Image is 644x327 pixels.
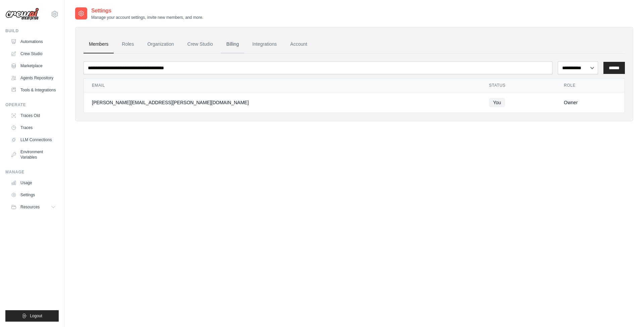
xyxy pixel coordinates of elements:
[8,48,59,59] a: Crew Studio
[8,60,59,71] a: Marketplace
[489,98,505,107] span: You
[221,35,244,53] a: Billing
[8,73,59,83] a: Agents Repository
[91,15,203,20] p: Manage your account settings, invite new members, and more.
[247,35,282,53] a: Integrations
[8,110,59,121] a: Traces Old
[5,102,59,108] div: Operate
[8,122,59,133] a: Traces
[5,8,39,21] img: Logo
[481,79,556,92] th: Status
[564,99,616,106] div: Owner
[5,169,59,175] div: Manage
[20,204,40,210] span: Resources
[8,147,59,163] a: Environment Variables
[8,36,59,47] a: Automations
[5,28,59,34] div: Build
[116,35,139,53] a: Roles
[8,202,59,212] button: Resources
[8,134,59,145] a: LLM Connections
[142,35,179,53] a: Organization
[30,313,42,319] span: Logout
[8,190,59,200] a: Settings
[92,99,473,106] div: [PERSON_NAME][EMAIL_ADDRESS][PERSON_NAME][DOMAIN_NAME]
[5,310,59,322] button: Logout
[8,177,59,188] a: Usage
[91,7,203,15] h2: Settings
[8,85,59,95] a: Tools & Integrations
[84,35,114,53] a: Members
[182,35,218,53] a: Crew Studio
[556,79,625,92] th: Role
[285,35,313,53] a: Account
[84,79,481,92] th: Email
